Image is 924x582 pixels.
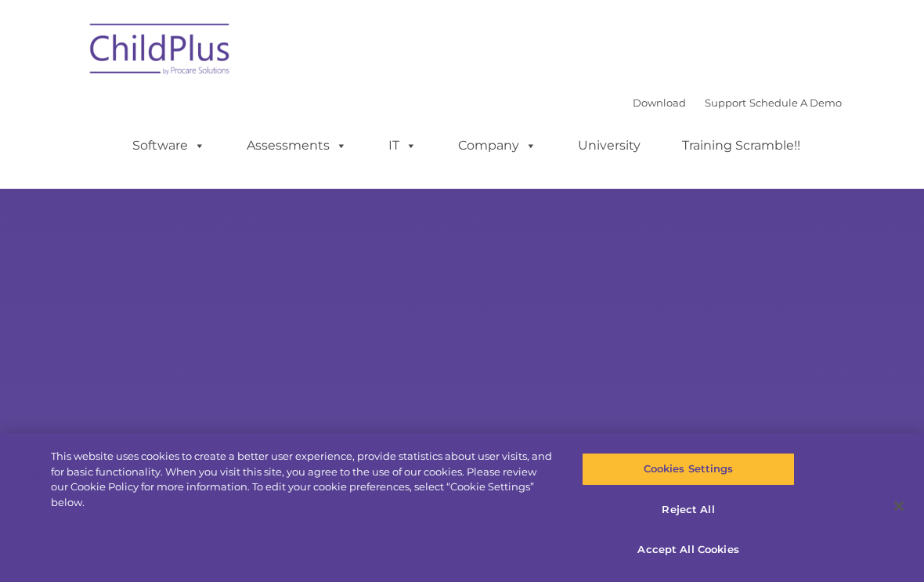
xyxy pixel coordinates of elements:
[582,453,794,486] button: Cookies Settings
[582,533,794,566] button: Accept All Cookies
[705,96,746,109] a: Support
[882,489,916,523] button: Close
[231,130,363,161] a: Assessments
[749,96,842,109] a: Schedule A Demo
[117,130,221,161] a: Software
[51,449,554,510] div: This website uses cookies to create a better user experience, provide statistics about user visit...
[82,13,239,91] img: ChildPlus by Procare Solutions
[442,130,552,161] a: Company
[582,493,794,526] button: Reject All
[633,96,686,109] a: Download
[562,130,656,161] a: University
[633,96,842,109] font: |
[666,130,816,161] a: Training Scramble!!
[373,130,432,161] a: IT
